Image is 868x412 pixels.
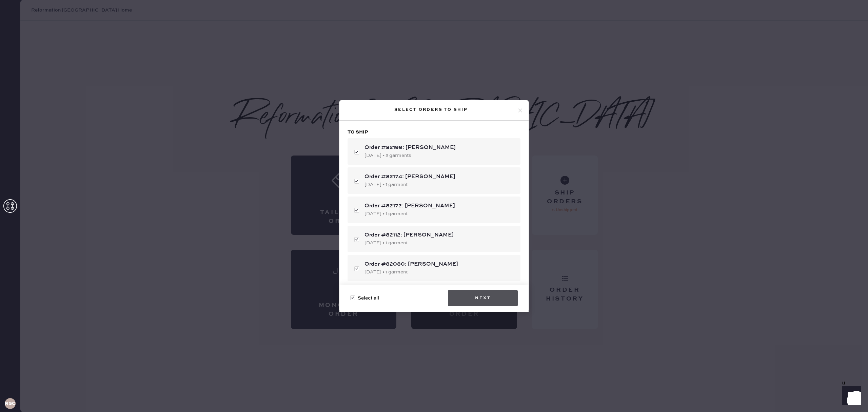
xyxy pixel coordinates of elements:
div: Select orders to ship [345,106,517,114]
div: [DATE] • 1 garment [364,181,515,188]
div: [DATE] • 1 garment [364,210,515,218]
div: Order #82112: [PERSON_NAME] [364,231,515,239]
span: Select all [358,294,379,302]
h3: To ship [348,129,520,136]
div: [DATE] • 1 garment [364,239,515,247]
div: [DATE] • 1 garment [364,268,515,276]
div: [DATE] • 2 garments [364,152,515,159]
div: Order #82080: [PERSON_NAME] [364,260,515,268]
h3: RSCPA [5,401,16,406]
div: Order #82174: [PERSON_NAME] [364,173,515,181]
div: Order #82172: [PERSON_NAME] [364,202,515,210]
button: Next [448,290,518,306]
div: Order #82199: [PERSON_NAME] [364,144,515,152]
iframe: Front Chat [836,382,865,411]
